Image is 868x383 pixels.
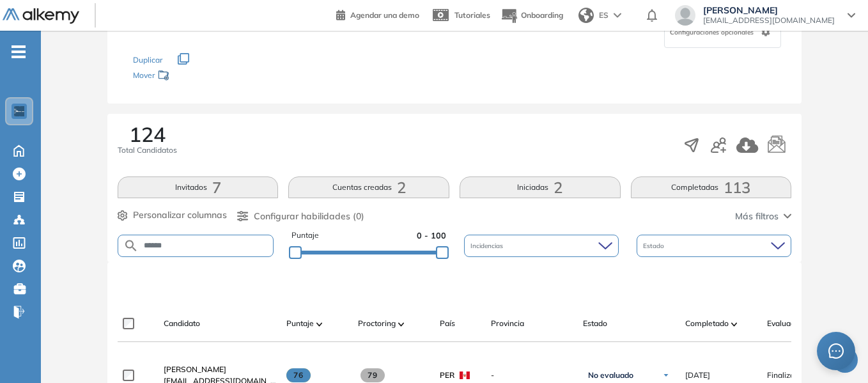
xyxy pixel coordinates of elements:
[578,8,594,23] img: world
[3,8,79,24] img: Logo
[417,230,446,242] span: 0 - 100
[336,6,419,22] a: Agendar una demo
[583,318,607,329] span: Estado
[164,364,226,374] span: [PERSON_NAME]
[735,210,791,223] button: Más filtros
[164,364,276,375] a: [PERSON_NAME]
[670,27,756,37] span: Configuraciones opcionales
[588,370,633,380] span: No evaluado
[118,208,227,222] button: Personalizar columnas
[637,235,791,257] div: Estado
[254,210,364,223] span: Configurar habilidades (0)
[133,55,162,65] span: Duplicar
[14,106,24,116] img: https://assets.alkemy.org/workspaces/1802/d452bae4-97f6-47ab-b3bf-1c40240bc960.jpg
[500,2,563,29] button: Onboarding
[360,368,385,382] span: 79
[123,238,139,254] img: SEARCH_ALT
[237,210,364,223] button: Configurar habilidades (0)
[685,370,710,381] span: [DATE]
[350,10,419,20] span: Agendar una demo
[599,10,608,21] span: ES
[133,208,227,222] span: Personalizar columnas
[398,322,405,326] img: [missing "en.ARROW_ALT" translation]
[685,318,729,329] span: Completado
[735,210,779,223] span: Más filtros
[12,51,26,53] i: -
[767,318,805,329] span: Evaluación
[440,318,455,329] span: País
[118,145,177,156] span: Total Candidatos
[291,230,319,242] span: Puntaje
[521,10,563,20] span: Onboarding
[133,65,261,88] div: Mover
[164,318,200,329] span: Candidato
[643,241,667,251] span: Estado
[631,176,792,198] button: Completadas113
[703,15,835,26] span: [EMAIL_ADDRESS][DOMAIN_NAME]
[664,16,781,48] div: Configuraciones opcionales
[470,241,506,251] span: Incidencias
[731,322,738,326] img: [missing "en.ARROW_ALT" translation]
[491,370,573,381] span: -
[129,124,166,145] span: 124
[460,371,470,379] img: PER
[454,10,490,20] span: Tutoriales
[662,371,670,379] img: Ícono de flecha
[464,235,619,257] div: Incidencias
[288,176,449,198] button: Cuentas creadas2
[828,343,844,359] span: message
[614,13,621,18] img: arrow
[286,368,311,382] span: 76
[491,318,524,329] span: Provincia
[767,370,803,381] span: Finalizado
[316,322,323,326] img: [missing "en.ARROW_ALT" translation]
[703,5,835,15] span: [PERSON_NAME]
[440,370,454,381] span: PER
[118,176,279,198] button: Invitados7
[460,176,621,198] button: Iniciadas2
[358,318,396,329] span: Proctoring
[286,318,314,329] span: Puntaje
